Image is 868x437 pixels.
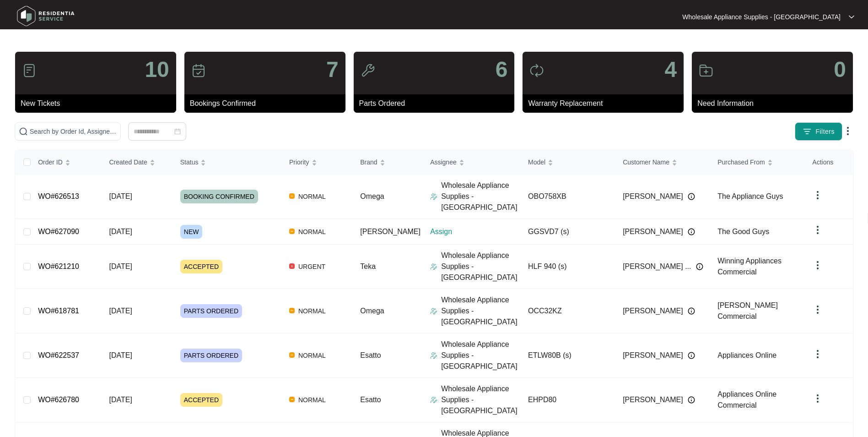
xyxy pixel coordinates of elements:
[812,260,823,271] img: dropdown arrow
[295,350,329,361] span: NORMAL
[521,219,615,245] td: GGSVD7 (s)
[359,98,515,109] p: Parts Ordered
[109,228,132,235] span: [DATE]
[360,262,376,270] span: Teka
[521,175,615,219] td: OBO758XB
[710,150,805,175] th: Purchased From
[441,250,521,283] p: Wholesale Appliance Supplies - [GEOGRAPHIC_DATA]
[14,2,78,30] img: residentia service logo
[180,190,258,203] span: BOOKING CONFIRMED
[180,393,222,407] span: ACCEPTED
[38,157,63,167] span: Order ID
[38,228,79,235] a: WO#627090
[360,192,384,200] span: Omega
[430,352,437,359] img: Assigner Icon
[521,245,615,289] td: HLF 940 (s)
[295,306,329,317] span: NORMAL
[717,390,776,409] span: Appliances Online Commercial
[528,157,545,167] span: Model
[430,193,437,200] img: Assigner Icon
[109,307,132,315] span: [DATE]
[688,307,695,315] img: Info icon
[849,15,854,19] img: dropdown arrow
[430,157,457,167] span: Assignee
[289,157,309,167] span: Priority
[295,191,329,202] span: NORMAL
[360,351,381,359] span: Esatto
[173,150,282,175] th: Status
[623,191,683,202] span: [PERSON_NAME]
[109,396,132,404] span: [DATE]
[430,396,437,404] img: Assigner Icon
[441,180,521,213] p: Wholesale Appliance Supplies - [GEOGRAPHIC_DATA]
[145,59,169,81] p: 10
[295,261,329,272] span: URGENT
[282,150,353,175] th: Priority
[295,394,329,405] span: NORMAL
[717,192,783,200] span: The Appliance Guys
[717,157,765,167] span: Purchased From
[326,59,339,81] p: 7
[30,126,117,137] input: Search by Order Id, Assignee Name, Customer Name, Brand and Model
[31,150,102,175] th: Order ID
[529,63,544,78] img: icon
[295,226,329,237] span: NORMAL
[717,228,769,235] span: The Good Guys
[430,307,437,315] img: Assigner Icon
[805,150,852,175] th: Actions
[623,261,691,272] span: [PERSON_NAME] ...
[38,396,79,404] a: WO#626780
[688,396,695,404] img: Info icon
[528,98,684,109] p: Warranty Replacement
[795,122,842,141] button: filter iconFilters
[190,98,345,109] p: Bookings Confirmed
[812,190,823,201] img: dropdown arrow
[682,12,841,22] p: Wholesale Appliance Supplies - [GEOGRAPHIC_DATA]
[623,350,683,361] span: [PERSON_NAME]
[430,263,437,270] img: Assigner Icon
[360,228,421,235] span: [PERSON_NAME]
[521,333,615,378] td: ETLW80B (s)
[180,349,242,362] span: PARTS ORDERED
[717,301,778,320] span: [PERSON_NAME] Commercial
[696,263,703,270] img: Info icon
[19,127,28,136] img: search-icon
[496,59,508,81] p: 6
[623,157,669,167] span: Customer Name
[441,295,521,328] p: Wholesale Appliance Supplies - [GEOGRAPHIC_DATA]
[623,226,683,237] span: [PERSON_NAME]
[109,351,132,359] span: [DATE]
[812,349,823,360] img: dropdown arrow
[812,304,823,315] img: dropdown arrow
[441,339,521,372] p: Wholesale Appliance Supplies - [GEOGRAPHIC_DATA]
[180,304,242,318] span: PARTS ORDERED
[289,308,295,313] img: Vercel Logo
[688,228,695,235] img: Info icon
[109,157,147,167] span: Created Date
[360,157,377,167] span: Brand
[803,127,812,136] img: filter icon
[38,351,79,359] a: WO#622537
[521,150,615,175] th: Model
[834,59,846,81] p: 0
[21,98,176,109] p: New Tickets
[180,260,222,273] span: ACCEPTED
[688,352,695,359] img: Info icon
[102,150,173,175] th: Created Date
[664,59,677,81] p: 4
[360,307,384,315] span: Omega
[717,257,782,276] span: Winning Appliances Commercial
[360,396,381,404] span: Esatto
[615,150,710,175] th: Customer Name
[353,150,423,175] th: Brand
[688,193,695,200] img: Info icon
[38,307,79,315] a: WO#618781
[842,126,853,137] img: dropdown arrow
[109,262,132,270] span: [DATE]
[180,225,203,239] span: NEW
[697,98,853,109] p: Need Information
[699,63,713,78] img: icon
[109,192,132,200] span: [DATE]
[815,127,835,137] span: Filters
[430,226,521,237] p: Assign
